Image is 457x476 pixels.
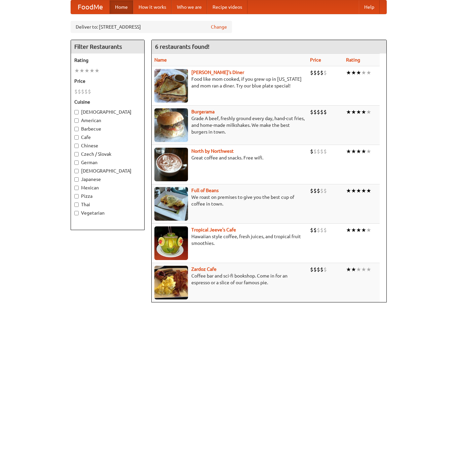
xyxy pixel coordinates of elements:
[154,233,305,247] p: Hawaiian style coffee, fresh juices, and tropical fruit smoothies.
[317,69,320,76] li: $
[172,0,207,14] a: Who we are
[346,266,351,273] li: ★
[74,117,141,124] label: American
[317,226,320,234] li: $
[154,154,305,161] p: Great coffee and snacks. Free wifi.
[323,148,327,155] li: $
[84,88,88,95] li: $
[361,148,366,155] li: ★
[317,187,320,194] li: $
[356,148,361,155] li: ★
[361,226,366,234] li: ★
[317,148,320,155] li: $
[320,266,323,273] li: $
[74,160,79,165] input: German
[323,266,327,273] li: $
[74,184,141,191] label: Mexican
[74,152,79,156] input: Czech / Slovak
[191,266,217,272] a: Zardoz Cafe
[79,67,84,74] li: ★
[356,69,361,76] li: ★
[346,187,351,194] li: ★
[323,187,327,194] li: $
[74,110,79,114] input: [DEMOGRAPHIC_DATA]
[320,108,323,116] li: $
[74,151,141,157] label: Czech / Slovak
[320,187,323,194] li: $
[361,108,366,116] li: ★
[71,40,144,53] h4: Filter Restaurants
[74,144,79,148] input: Chinese
[211,24,227,30] a: Change
[346,108,351,116] li: ★
[154,266,188,299] img: zardoz.jpg
[356,226,361,234] li: ★
[323,108,327,116] li: $
[313,69,317,76] li: $
[310,187,313,194] li: $
[366,266,371,273] li: ★
[317,108,320,116] li: $
[74,168,141,174] label: [DEMOGRAPHIC_DATA]
[81,88,84,95] li: $
[84,67,89,74] li: ★
[207,0,247,14] a: Recipe videos
[356,266,361,273] li: ★
[320,226,323,234] li: $
[74,125,141,132] label: Barbecue
[74,186,79,190] input: Mexican
[154,148,188,181] img: north.jpg
[310,266,313,273] li: $
[366,69,371,76] li: ★
[74,142,141,149] label: Chinese
[310,108,313,116] li: $
[74,177,79,182] input: Japanese
[361,187,366,194] li: ★
[154,272,305,286] p: Coffee bar and sci-fi bookshop. Come in for an espresso or a slice of our famous pie.
[191,188,219,193] a: Full of Beans
[310,69,313,76] li: $
[313,226,317,234] li: $
[88,88,91,95] li: $
[366,148,371,155] li: ★
[346,226,351,234] li: ★
[323,69,327,76] li: $
[317,266,320,273] li: $
[351,187,356,194] li: ★
[74,193,141,199] label: Pizza
[320,69,323,76] li: $
[351,148,356,155] li: ★
[356,187,361,194] li: ★
[191,227,236,232] a: Tropical Jeeve's Cafe
[154,57,167,63] a: Name
[74,210,141,216] label: Vegetarian
[346,57,360,63] a: Rating
[320,148,323,155] li: $
[313,187,317,194] li: $
[154,108,188,142] img: burgerama.jpg
[133,0,172,14] a: How it works
[351,69,356,76] li: ★
[191,148,234,154] b: North by Northwest
[359,0,380,14] a: Help
[74,99,141,105] h5: Cuisine
[310,57,321,63] a: Price
[74,159,141,166] label: German
[89,67,94,74] li: ★
[74,176,141,183] label: Japanese
[356,108,361,116] li: ★
[74,169,79,173] input: [DEMOGRAPHIC_DATA]
[94,67,100,74] li: ★
[191,109,215,114] a: Burgerama
[71,21,232,33] div: Deliver to: [STREET_ADDRESS]
[74,127,79,131] input: Barbecue
[110,0,133,14] a: Home
[191,70,244,75] b: [PERSON_NAME]'s Diner
[154,69,188,103] img: sallys.jpg
[366,108,371,116] li: ★
[313,148,317,155] li: $
[351,226,356,234] li: ★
